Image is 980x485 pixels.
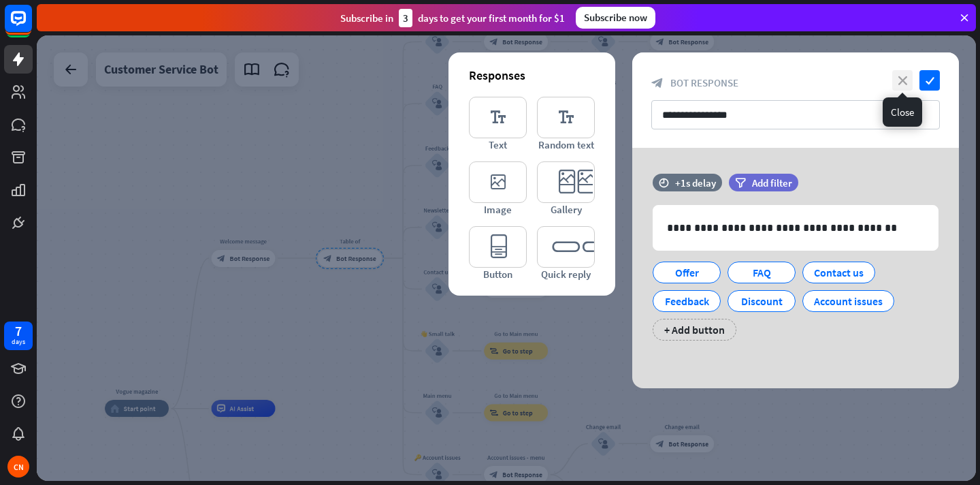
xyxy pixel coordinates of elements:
div: Offer [664,262,709,283]
i: time [659,178,669,187]
div: Subscribe in days to get your first month for $1 [340,9,565,27]
div: days [12,337,25,347]
div: +1s delay [675,176,716,189]
div: Feedback [664,291,709,311]
div: Subscribe now [576,7,655,29]
button: Open LiveChat chat widget [11,5,52,46]
div: + Add button [653,319,736,341]
a: 7 days [4,322,33,350]
div: Contact us [814,262,864,283]
i: check [919,70,940,91]
div: 7 [15,325,22,337]
i: filter [735,178,746,188]
i: block_bot_response [651,77,664,89]
div: CN [7,456,29,478]
span: Add filter [752,176,792,189]
i: close [892,70,913,91]
span: Bot Response [670,76,738,89]
div: 3 [399,9,412,27]
div: Account issues [814,291,883,311]
div: Discount [739,291,784,311]
div: FAQ [739,262,784,283]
